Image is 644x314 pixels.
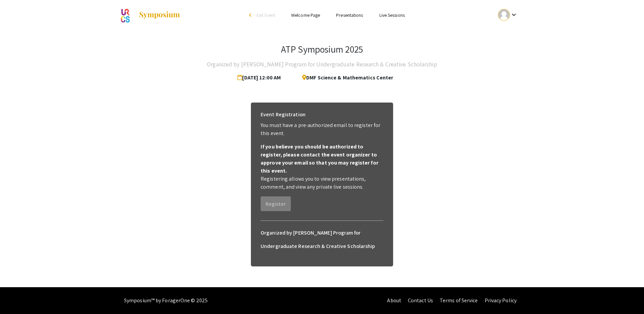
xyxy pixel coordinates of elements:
[440,297,478,304] a: Terms of Service
[336,12,363,18] a: Presentations
[257,12,275,18] span: Exit Event
[485,297,517,304] a: Privacy Policy
[261,108,306,121] h6: Event Registration
[249,13,253,17] div: arrow_back_ios
[5,284,29,309] iframe: Chat
[379,12,405,18] a: Live Sessions
[291,12,320,18] a: Welcome Page
[261,226,383,253] h6: Organized by [PERSON_NAME] Program for Undergraduate Research & Creative Scholarship
[510,11,518,19] mat-icon: Expand account dropdown
[119,7,180,23] a: ATP Symposium 2025
[119,7,132,23] img: ATP Symposium 2025
[207,58,437,71] h4: Organized by [PERSON_NAME] Program for Undergraduate Research & Creative Scholarship
[139,11,180,19] img: Symposium by ForagerOne
[281,44,363,55] h3: ATP Symposium 2025
[237,71,284,84] span: [DATE] 12:00 AM
[408,297,433,304] a: Contact Us
[297,71,393,84] span: DMF Science & Mathematics Center
[124,287,208,314] div: Symposium™ by ForagerOne © 2025
[491,7,525,22] button: Expand account dropdown
[261,143,378,174] b: If you believe you should be authorized to register, please contact the event organizer to approv...
[261,196,291,211] button: Register
[261,121,383,137] p: You must have a pre-authorized email to register for this event.
[261,175,383,191] p: Registering allows you to view presentations, comment, and view any private live sessions.
[387,297,401,304] a: About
